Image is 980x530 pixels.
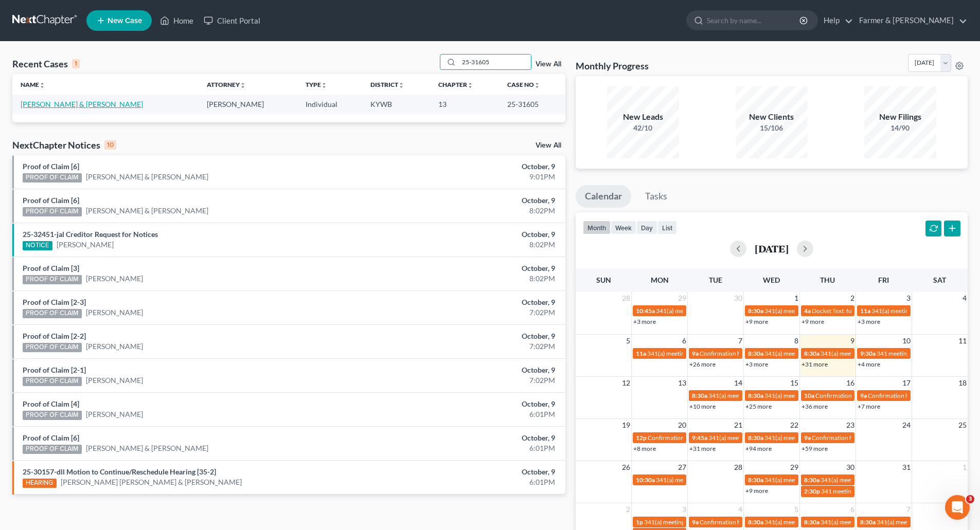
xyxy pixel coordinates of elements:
[384,161,555,172] div: October, 9
[748,476,763,484] span: 8:30a
[651,276,669,284] span: Mon
[23,479,57,488] div: HEARING
[459,54,531,69] input: Search by name...
[677,377,687,389] span: 13
[812,434,929,442] span: Confirmation hearing for [PERSON_NAME]
[737,503,743,516] span: 4
[23,264,79,272] a: Proof of Claim [3]
[12,58,80,70] div: Recent Cases
[384,331,555,341] div: October, 9
[648,434,819,442] span: Confirmation hearing for [PERSON_NAME] & [PERSON_NAME]
[854,11,967,30] a: Farmer & [PERSON_NAME]
[621,461,631,473] span: 26
[905,292,912,304] span: 3
[23,196,79,205] a: Proof of Claim [6]
[636,185,676,208] a: Tasks
[860,518,876,526] span: 8:30a
[945,495,970,520] iframe: Intercom live chat
[901,335,912,347] span: 10
[789,461,799,473] span: 29
[804,476,819,484] span: 8:30a
[733,292,743,304] span: 30
[636,518,643,526] span: 1p
[677,461,687,473] span: 27
[793,292,799,304] span: 1
[858,360,880,368] a: +4 more
[104,140,116,150] div: 10
[708,434,808,442] span: 341(a) meeting for [PERSON_NAME]
[583,221,611,234] button: month
[23,433,79,442] a: Proof of Claim [6]
[748,307,763,315] span: 8:30a
[57,240,114,250] a: [PERSON_NAME]
[657,221,677,234] button: list
[611,221,636,234] button: week
[86,172,208,182] a: [PERSON_NAME] & [PERSON_NAME]
[804,487,820,495] span: 2:30p
[733,419,743,431] span: 21
[61,477,242,487] a: [PERSON_NAME] [PERSON_NAME] & [PERSON_NAME]
[23,445,82,454] div: PROOF OF CLAIM
[384,443,555,453] div: 6:01PM
[23,467,216,476] a: 25-30157-dll Motion to Continue/Reschedule Hearing [35-2]
[39,82,45,88] i: unfold_more
[700,518,871,526] span: Confirmation hearing for [PERSON_NAME] & [PERSON_NAME]
[755,243,789,254] h2: [DATE]
[536,142,561,149] a: View All
[384,240,555,250] div: 8:02PM
[804,307,811,315] span: 4a
[821,518,920,526] span: 341(a) meeting for [PERSON_NAME]
[297,95,362,114] td: Individual
[576,185,631,208] a: Calendar
[23,298,86,306] a: Proof of Claim [2-3]
[86,443,208,453] a: [PERSON_NAME] & [PERSON_NAME]
[804,350,819,357] span: 8:30a
[748,518,763,526] span: 8:30a
[507,81,540,88] a: Case Nounfold_more
[384,172,555,182] div: 9:01PM
[677,419,687,431] span: 20
[636,221,657,234] button: day
[438,81,473,88] a: Chapterunfold_more
[901,461,912,473] span: 31
[207,81,246,88] a: Attorneyunfold_more
[86,409,143,419] a: [PERSON_NAME]
[23,162,79,171] a: Proof of Claim [6]
[384,297,555,307] div: October, 9
[656,307,755,315] span: 341(a) meeting for [PERSON_NAME]
[23,241,52,250] div: NOTICE
[607,111,679,123] div: New Leads
[621,292,631,304] span: 28
[901,419,912,431] span: 24
[801,445,828,452] a: +59 more
[23,365,86,374] a: Proof of Claim [2-1]
[384,341,555,352] div: 7:02PM
[636,350,646,357] span: 11a
[764,518,864,526] span: 341(a) meeting for [PERSON_NAME]
[736,123,808,133] div: 15/106
[633,318,656,325] a: +3 more
[692,350,699,357] span: 9a
[306,81,327,88] a: Typeunfold_more
[764,392,864,399] span: 341(a) meeting for [PERSON_NAME]
[23,173,82,182] div: PROOF OF CLAIM
[812,307,904,315] span: Docket Text: for [PERSON_NAME]
[692,518,699,526] span: 9a
[596,276,611,284] span: Sun
[384,263,555,273] div: October, 9
[864,123,936,133] div: 14/90
[737,335,743,347] span: 7
[384,365,555,375] div: October, 9
[384,273,555,284] div: 8:02PM
[384,307,555,318] div: 7:02PM
[384,206,555,216] div: 8:02PM
[966,495,974,503] span: 3
[398,82,404,88] i: unfold_more
[384,433,555,443] div: October, 9
[801,403,828,410] a: +36 more
[877,350,969,357] span: 341 meeting for [PERSON_NAME]
[199,95,297,114] td: [PERSON_NAME]
[534,82,540,88] i: unfold_more
[636,476,655,484] span: 10:30a
[860,307,870,315] span: 11a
